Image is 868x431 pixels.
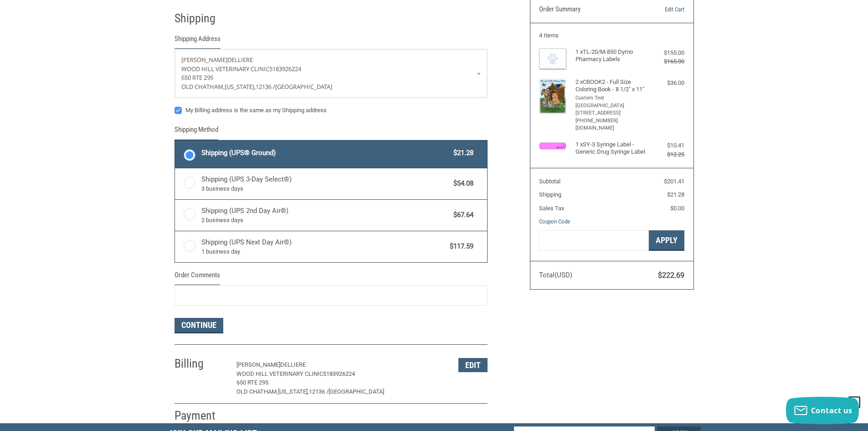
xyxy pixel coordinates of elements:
span: Shipping (UPS 3-Day Select®) [201,174,449,193]
button: Edit [458,358,488,372]
span: [GEOGRAPHIC_DATA] [275,83,332,91]
span: Sales Tax [539,205,564,212]
span: $0.00 [670,205,684,212]
h3: Order Summary [539,5,638,14]
button: Contact us [786,397,859,424]
span: 3 business days [201,184,449,193]
span: [US_STATE], [225,83,256,91]
span: 12136 / [309,388,329,395]
h2: Billing [175,356,228,371]
span: 5183926224 [323,370,355,377]
span: $117.59 [446,241,474,252]
span: 5183926224 [269,65,301,73]
span: [PERSON_NAME] [181,56,227,64]
div: $36.00 [648,78,684,88]
span: [PERSON_NAME] [236,361,280,368]
span: 1 business day [201,247,446,256]
span: Total (USD) [539,271,572,279]
span: $222.69 [658,271,684,280]
span: $54.08 [449,178,474,189]
span: Contact us [811,405,853,415]
span: Wood Hill Veterinary Clinic [236,370,323,377]
span: 12136 / [256,83,275,91]
span: $21.28 [667,191,684,198]
button: Continue [175,318,223,333]
span: 2 business days [201,216,449,225]
a: Enter or select a different address [175,49,487,98]
span: Wood Hill Veterinary Clinic [181,65,269,73]
h3: 4 Items [539,32,684,39]
a: Coupon Code [539,218,570,225]
label: My Billing address is the same as my Shipping address [175,107,488,114]
h2: Shipping [175,11,228,26]
span: 650 Rte 295 [181,73,213,82]
legend: Shipping Address [175,34,221,49]
a: Edit Cart [638,5,684,14]
span: 650 Rte 295 [236,379,268,386]
span: Old Chatham, [236,388,278,395]
div: $10.41 [648,141,684,150]
legend: Shipping Method [175,125,218,140]
span: Subtotal [539,178,560,185]
h4: 1 x SY-3 Syringe Label - Generic Drug Syringe Label [575,141,646,156]
input: Gift Certificate or Coupon Code [539,230,649,251]
div: $155.00 [648,48,684,57]
span: Shipping (UPS 2nd Day Air®) [201,206,449,225]
span: Old Chatham, [181,83,225,91]
div: $165.00 [648,57,684,66]
span: [GEOGRAPHIC_DATA] [329,388,384,395]
span: Shipping (UPS Next Day Air®) [201,237,446,256]
span: $21.28 [449,148,474,158]
li: Custom Text [GEOGRAPHIC_DATA] [STREET_ADDRESS] [PHONE_NUMBER] [DOMAIN_NAME] [575,94,646,132]
span: Delliere [280,361,306,368]
h2: Payment [175,408,228,423]
h4: 1 x TL-20/M-850 Dymo Pharmacy Labels [575,48,646,63]
button: Apply [649,230,684,251]
span: Shipping [539,191,561,198]
div: $12.25 [648,150,684,159]
span: [US_STATE], [278,388,309,395]
span: $201.41 [664,178,684,185]
span: $67.64 [449,210,474,220]
legend: Order Comments [175,270,220,285]
span: Shipping (UPS® Ground) [201,148,449,158]
h4: 2 x CBOOK2 - Full Size Coloring Book - 8 1/2" x 11" [575,78,646,93]
span: Delliere [227,56,253,64]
